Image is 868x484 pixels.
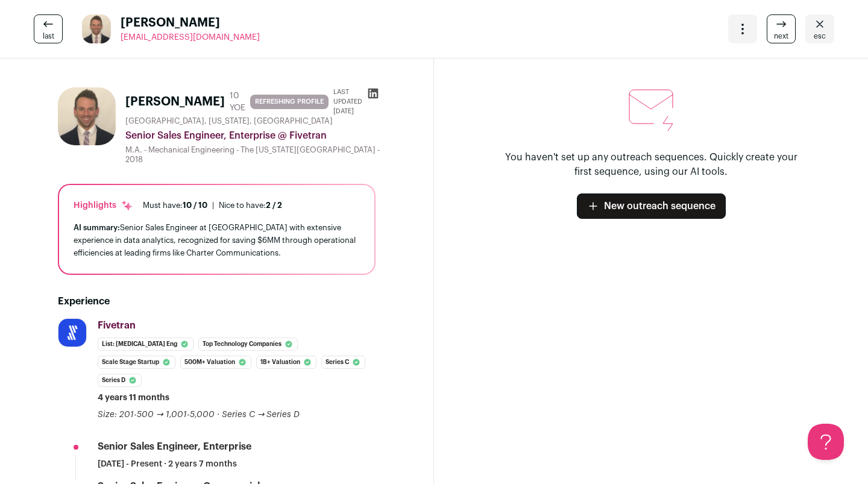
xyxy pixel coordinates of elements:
span: [GEOGRAPHIC_DATA], [US_STATE], [GEOGRAPHIC_DATA] [125,116,333,126]
div: Senior Sales Engineer at [GEOGRAPHIC_DATA] with extensive experience in data analytics, recognize... [74,221,360,259]
span: Series C → Series D [222,410,300,419]
button: Open dropdown [728,14,757,43]
span: Size: 201-500 → 1,001-5,000 [98,410,215,419]
a: next [767,14,796,43]
li: Top Technology Companies [198,338,298,351]
span: 4 years 11 months [98,392,169,404]
li: Scale Stage Startup [98,356,175,369]
span: · [217,409,219,421]
a: New outreach sequence [577,193,726,219]
li: Series D [98,374,142,387]
iframe: Help Scout Beacon - Open [808,424,844,460]
span: 2 / 2 [266,201,282,209]
span: esc [814,31,826,41]
span: [PERSON_NAME] [121,14,260,31]
img: 153c50a9085e0f4f1262264ed286439aff63d7a55038c2d14472cd04a03cd48e [82,14,111,43]
a: Close [805,14,834,43]
span: Fivetran [98,321,136,330]
h2: Experience [58,294,376,309]
li: List: [MEDICAL_DATA] Eng [98,338,193,351]
p: You haven't set up any outreach sequences. Quickly create your first sequence, using our AI tools. [500,150,802,179]
div: Nice to have: [219,201,282,210]
span: last [43,31,54,41]
a: last [34,14,63,43]
div: 10 YOE [230,90,245,114]
span: REFRESHING PROFILE [250,95,329,109]
span: [DATE] - Present · 2 years 7 months [98,458,237,470]
li: 500M+ Valuation [180,356,251,369]
img: 153c50a9085e0f4f1262264ed286439aff63d7a55038c2d14472cd04a03cd48e [58,87,116,145]
div: Senior Sales Engineer, Enterprise @ Fivetran [125,128,384,143]
div: M.A. - Mechanical Engineering - The [US_STATE][GEOGRAPHIC_DATA] - 2018 [125,145,384,165]
a: [EMAIL_ADDRESS][DOMAIN_NAME] [121,31,260,43]
span: Last updated [DATE] [333,87,362,116]
span: 10 / 10 [183,201,207,209]
div: Must have: [143,201,207,210]
span: [EMAIL_ADDRESS][DOMAIN_NAME] [121,33,260,42]
h1: [PERSON_NAME] [125,93,225,110]
div: Senior Sales Engineer, Enterprise [98,440,251,453]
li: Series C [321,356,365,369]
li: 1B+ Valuation [256,356,316,369]
img: 097536bb10954197e422c9f35b312a52defe70e1121bfdc7b222e8e50e56d42f.jpg [58,319,86,347]
span: next [774,31,788,41]
span: AI summary: [74,224,120,231]
div: Highlights [74,200,133,212]
ul: | [143,201,282,210]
